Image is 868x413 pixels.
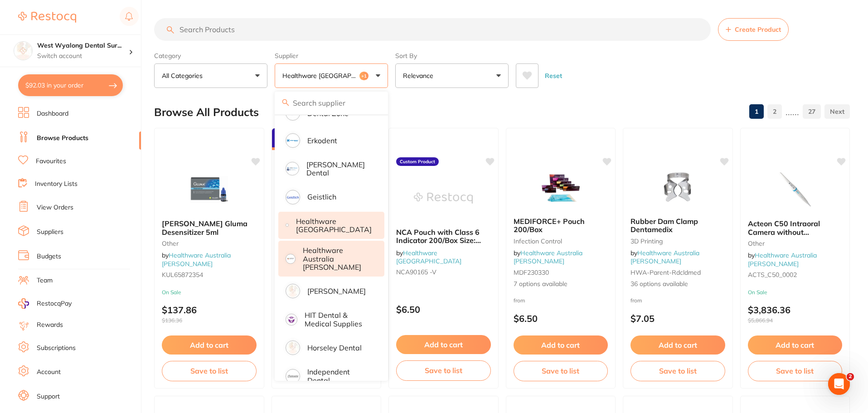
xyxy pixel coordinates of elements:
button: Add to cart [162,335,257,355]
a: 1 [749,102,764,121]
label: Category [154,52,267,60]
b: Acteon C50 Intraoral Camera without diagnostic aid [748,219,843,236]
input: Search supplier [275,92,388,114]
span: from [514,297,525,304]
a: Browse Products [37,134,88,143]
a: 2 [767,102,782,121]
span: RestocqPay [37,299,72,308]
a: Healthware Australia [PERSON_NAME] [514,249,582,265]
span: $136.36 [162,317,257,324]
img: Geistlich [287,191,299,203]
a: Account [37,368,61,377]
button: Add to cart [630,335,725,355]
p: [PERSON_NAME] Dental [306,160,372,177]
p: Healthware Australia [PERSON_NAME] [303,246,372,271]
a: Inventory Lists [35,180,78,189]
p: ...... [786,107,799,117]
button: Create Product [718,18,789,41]
p: Dental Zone [307,109,349,117]
button: Add to cart [514,335,608,355]
p: Independent Dental [307,368,372,384]
button: Save to list [514,361,608,381]
p: Switch account [37,52,129,61]
span: NCA90165 -V [396,268,436,276]
small: other [748,240,843,247]
a: RestocqPay [18,298,72,309]
p: Healthware [GEOGRAPHIC_DATA] [296,217,372,234]
span: NCA Pouch with Class 6 Indicator 200/Box Size: 90mm x 165mm [396,228,481,253]
img: West Wyalong Dental Surgery (DentalTown 4) [14,42,32,60]
span: ACTS_C50_0002 [748,271,797,279]
span: +1 [359,72,369,81]
a: Healthware Australia [PERSON_NAME] [162,251,231,267]
img: HIT Dental & Medical Supplies [287,315,296,324]
button: Reset [542,63,565,88]
button: Save to list [162,361,257,381]
small: On Sale [162,289,257,296]
span: from [630,297,642,304]
img: Restocq Logo [18,12,76,23]
p: $7.05 [630,313,725,324]
a: Team [37,276,53,285]
a: Favourites [36,157,66,166]
small: On Sale [748,289,843,296]
span: Rubber Dam Clamp Dentamedix [630,217,698,234]
label: Sort By [395,52,509,60]
span: Create Product [735,26,781,33]
p: $6.50 [396,304,491,315]
a: Support [37,392,60,401]
small: 3D Printing [630,238,725,245]
span: 2 [847,373,854,380]
span: 36 options available [630,280,725,289]
b: Rubber Dam Clamp Dentamedix [630,217,725,234]
img: Healthware Australia Ridley [287,255,294,262]
img: Healthware Australia [287,225,287,225]
button: Save to list [748,361,843,381]
div: Bulk Discounts [272,128,381,150]
span: by [630,249,699,265]
label: Custom Product [396,157,439,166]
span: KUL65872354 [162,271,203,279]
label: Supplier [275,52,388,60]
small: other [162,240,257,247]
p: All Categories [162,71,206,80]
a: Suppliers [37,228,63,237]
a: View Orders [37,203,73,212]
input: Search Products [154,18,711,41]
img: Acteon C50 Intraoral Camera without diagnostic aid [766,167,824,212]
img: RestocqPay [18,298,29,309]
small: infection control [514,238,608,245]
span: by [514,249,582,265]
img: Henry Schein Halas [287,285,299,297]
b: Kulzer Gluma Desensitizer 5ml [162,219,257,236]
button: All Categories [154,63,267,88]
span: MDF230330 [514,268,549,277]
span: HWA-parent-rdcldmed [630,268,701,277]
a: Healthware Australia [PERSON_NAME] [748,251,817,267]
p: $6.50 [514,313,608,324]
p: Erkodent [307,136,337,145]
span: [PERSON_NAME] Gluma Desensitizer 5ml [162,219,247,236]
button: $92.03 in your order [18,74,123,96]
a: Dashboard [37,109,68,118]
a: Budgets [37,252,61,261]
h2: Browse All Products [154,106,259,119]
a: Restocq Logo [18,7,76,28]
span: MEDIFORCE+ Pouch 200/Box [514,217,585,234]
span: 7 options available [514,280,608,289]
button: Save to list [396,360,491,380]
p: Horseley Dental [307,344,362,352]
p: Geistlich [307,193,336,201]
p: $3,836.36 [748,305,843,324]
span: by [748,251,817,267]
img: NCA Pouch with Class 6 Indicator 200/Box Size: 90mm x 165mm [414,175,473,221]
span: Acteon C50 Intraoral Camera without [MEDICAL_DATA] [748,219,820,245]
p: Healthware [GEOGRAPHIC_DATA] [282,71,359,80]
p: [PERSON_NAME] [307,287,366,295]
button: Relevance [395,63,509,88]
span: by [396,249,461,265]
a: Healthware Australia [PERSON_NAME] [630,249,699,265]
img: Erskine Dental [287,163,298,174]
span: $5,866.94 [748,317,843,324]
img: Rubber Dam Clamp Dentamedix [648,165,707,210]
